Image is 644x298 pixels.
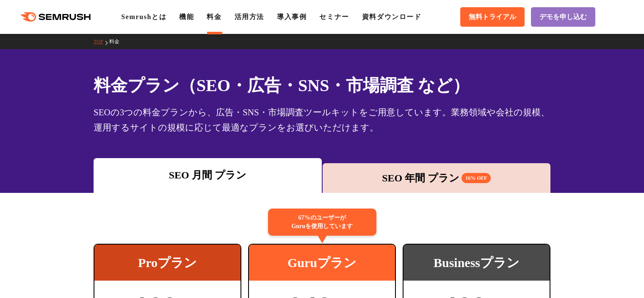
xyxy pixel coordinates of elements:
[268,209,376,236] div: 67%のユーザーが Guruを使用しています
[94,105,550,135] div: SEOの3つの料金プランから、広告・SNS・市場調査ツールキットをご用意しています。業務領域や会社の規模、運用するサイトの規模に応じて最適なプランをお選びいただけます。
[249,245,395,281] div: Guruプラン
[179,13,194,20] a: 機能
[460,7,525,27] a: 無料トライアル
[462,173,491,183] span: 16% OFF
[121,13,166,20] a: Semrushとは
[539,13,587,22] span: デモを申し込む
[235,13,264,20] a: 活用方法
[207,13,221,20] a: 料金
[469,13,516,22] span: 無料トライアル
[94,245,240,281] div: Proプラン
[327,170,547,186] div: SEO 年間 プラン
[404,245,550,281] div: Businessプラン
[94,73,550,98] h1: 料金プラン（SEO・広告・SNS・市場調査 など）
[531,7,595,27] a: デモを申し込む
[362,13,422,20] a: 資料ダウンロード
[277,13,307,20] a: 導入事例
[109,39,126,45] a: 料金
[319,13,349,20] a: セミナー
[94,39,109,45] a: TOP
[98,167,318,183] div: SEO 月間 プラン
